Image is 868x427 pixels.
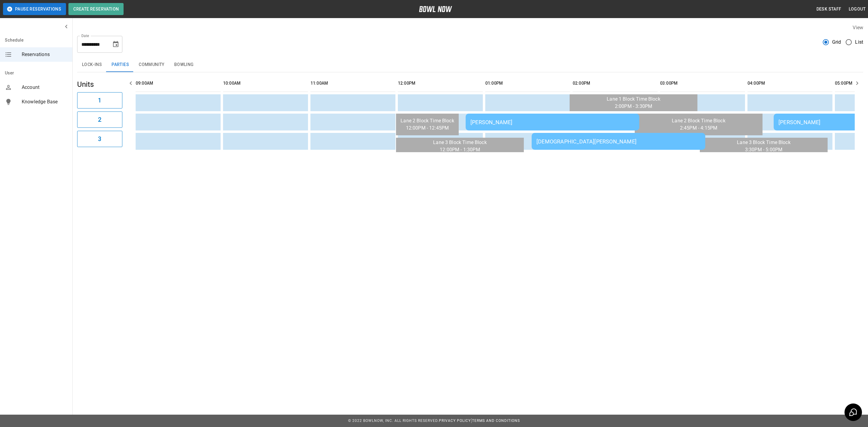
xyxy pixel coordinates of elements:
[77,58,863,72] div: inventory tabs
[223,75,308,92] th: 10:00AM
[68,3,124,15] button: Create Reservation
[832,39,841,46] span: Grid
[107,58,134,72] button: Parties
[398,75,483,92] th: 12:00PM
[98,96,101,105] h6: 1
[22,84,68,91] span: Account
[110,38,122,50] button: Choose date, selected date is Oct 11, 2025
[77,92,122,108] button: 1
[98,134,101,144] h6: 3
[470,119,634,125] div: [PERSON_NAME]
[853,25,863,30] label: View
[134,58,169,72] button: Community
[77,80,122,89] h5: Units
[310,75,395,92] th: 11:00AM
[77,111,122,128] button: 2
[439,419,471,423] a: Privacy Policy
[536,138,700,145] div: [DEMOGRAPHIC_DATA][PERSON_NAME]
[419,6,452,12] img: logo
[22,98,68,105] span: Knowledge Base
[855,39,863,46] span: List
[77,58,107,72] button: Lock-ins
[3,3,66,15] button: Pause Reservations
[846,4,868,15] button: Logout
[814,4,844,15] button: Desk Staff
[98,115,101,124] h6: 2
[348,419,439,423] span: © 2022 BowlNow, Inc. All Rights Reserved.
[77,131,122,147] button: 3
[169,58,199,72] button: Bowling
[136,75,221,92] th: 09:00AM
[22,51,68,58] span: Reservations
[472,419,520,423] a: Terms and Conditions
